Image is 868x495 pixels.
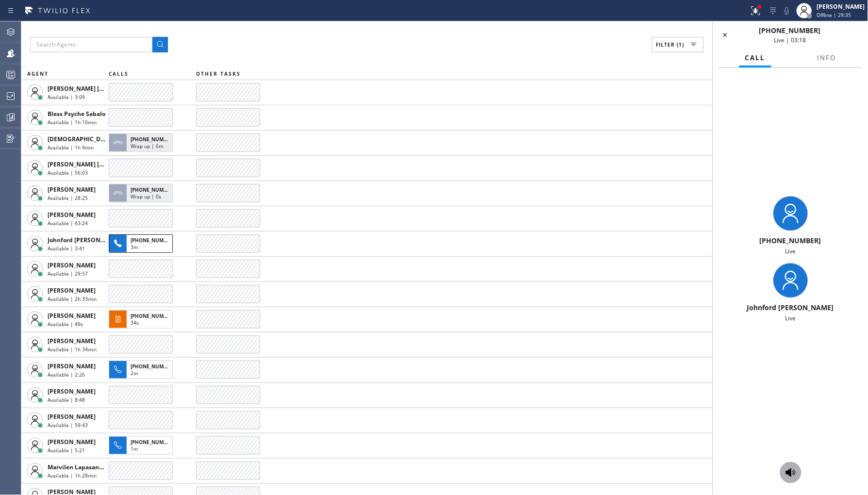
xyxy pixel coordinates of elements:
span: [PHONE_NUMBER] [131,186,175,193]
span: [PHONE_NUMBER] [131,136,175,143]
span: [PERSON_NAME] [48,185,96,194]
span: [PHONE_NUMBER] [760,236,821,245]
span: [PERSON_NAME] [48,211,96,219]
span: 3m [131,244,138,250]
span: [PERSON_NAME] [48,412,96,421]
span: Available | 1h 9min [48,144,94,151]
span: Filter (1) [656,41,684,48]
span: Live | 03:18 [774,36,806,44]
span: [PERSON_NAME] [PERSON_NAME] [48,160,145,168]
button: [PHONE_NUMBER]34s [109,307,176,331]
button: Monitor Call [780,462,801,483]
span: [PERSON_NAME] [48,337,96,345]
span: Available | 8:48 [48,396,85,403]
span: Live [785,247,796,255]
button: [PHONE_NUMBER]Wrap up | 6m [109,131,176,155]
span: Available | 1h 10min [48,119,97,126]
span: Available | 2:26 [48,371,85,378]
span: [PHONE_NUMBER] [131,313,175,319]
span: 34s [131,319,139,326]
button: [PHONE_NUMBER]Wrap up | 0s [109,181,176,205]
span: Available | 43:24 [48,220,88,227]
span: Available | 1h 34min [48,346,97,353]
span: AGENT [27,70,49,77]
button: [PHONE_NUMBER]1m [109,433,176,458]
span: CALLS [109,70,129,77]
span: Info [818,53,836,62]
span: Available | 59:43 [48,422,88,429]
span: Wrap up | 6m [131,143,163,149]
span: Live [785,314,796,322]
span: Available | 56:03 [48,169,88,176]
span: [PERSON_NAME] [48,438,96,446]
span: Available | 49s [48,321,83,328]
span: 1m [131,445,138,452]
button: Call [739,49,771,67]
span: Available | 29:57 [48,270,88,277]
div: [PERSON_NAME] [817,2,865,11]
span: Offline | 29:35 [817,12,851,18]
button: [PHONE_NUMBER]2m [109,358,176,382]
span: Available | 1h 28min [48,472,97,479]
span: Available | 5:21 [48,447,85,454]
span: Call [745,53,766,62]
span: Wrap up | 0s [131,193,161,200]
span: [PERSON_NAME] [48,312,96,320]
span: 2m [131,370,138,377]
span: [PHONE_NUMBER] [131,237,175,244]
span: [PERSON_NAME] [48,362,96,370]
span: [PERSON_NAME] [48,387,96,396]
span: Marvilen Lapasanda [48,463,106,471]
span: [DEMOGRAPHIC_DATA][PERSON_NAME] [48,135,162,143]
span: [PHONE_NUMBER] [131,363,175,370]
span: Available | 3:09 [48,94,85,100]
span: [PERSON_NAME] [48,261,96,269]
input: Search Agents [30,37,152,52]
span: Available | 3:41 [48,245,85,252]
span: [PHONE_NUMBER] [759,26,821,35]
span: [PERSON_NAME] [48,286,96,295]
button: Mute [780,4,794,17]
span: [PERSON_NAME] [PERSON_NAME] [48,84,145,93]
button: [PHONE_NUMBER]3m [109,231,176,256]
button: Filter (1) [652,37,704,52]
div: Johnford [PERSON_NAME] [717,303,864,312]
span: Available | 28:25 [48,195,88,201]
span: Available | 2h 33min [48,296,97,302]
button: Info [812,49,842,67]
span: Bless Psyche Sabalo [48,110,105,118]
span: Johnford [PERSON_NAME] [48,236,122,244]
span: OTHER TASKS [196,70,241,77]
span: [PHONE_NUMBER] [131,439,175,445]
